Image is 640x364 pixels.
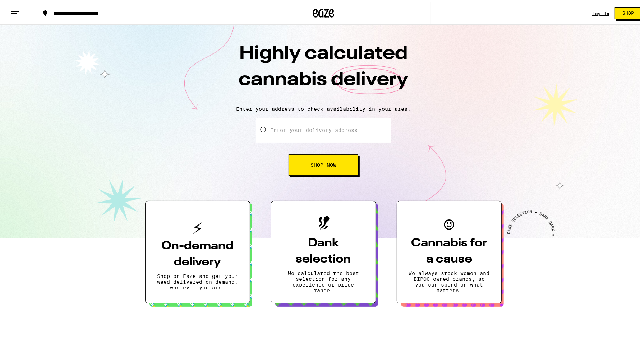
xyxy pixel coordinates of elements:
[289,152,358,174] button: Shop Now
[592,9,609,14] div: Log In
[157,271,238,289] p: Shop on Eaze and get your weed delivered on demand, wherever you are.
[157,236,238,269] h3: On-demand delivery
[198,39,449,99] h1: Highly calculated cannabis delivery
[283,269,364,292] p: We calculated the best selection for any experience or price range.
[622,9,634,14] span: Shop
[7,104,640,110] p: Enter your address to check availability in your area.
[283,233,364,266] h3: Dank selection
[256,116,391,141] input: Enter your delivery address
[17,5,31,11] span: Help
[409,233,490,266] h3: Cannabis for a cause
[145,199,250,302] button: On-demand deliveryShop on Eaze and get your weed delivered on demand, wherever you are.
[310,161,336,166] span: Shop Now
[271,199,376,302] button: Dank selectionWe calculated the best selection for any experience or price range.
[397,199,502,302] button: Cannabis for a causeWe always stock women and BIPOC owned brands, so you can spend on what matters.
[409,269,490,292] p: We always stock women and BIPOC owned brands, so you can spend on what matters.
